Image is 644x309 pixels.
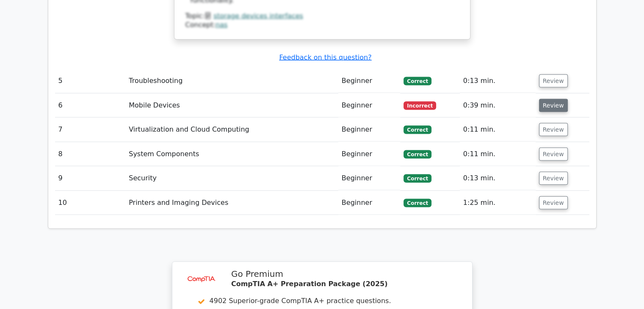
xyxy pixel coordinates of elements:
[460,118,536,142] td: 0:11 min.
[460,94,536,118] td: 0:39 min.
[404,77,431,86] span: Correct
[216,21,227,29] a: nas
[539,196,568,210] button: Review
[338,191,401,215] td: Beginner
[338,69,401,93] td: Beginner
[460,166,536,190] td: 0:13 min.
[55,142,126,166] td: 8
[338,118,401,142] td: Beginner
[125,142,338,166] td: System Components
[404,150,431,159] span: Correct
[404,126,431,134] span: Correct
[55,69,126,93] td: 5
[338,94,401,118] td: Beginner
[55,166,126,190] td: 9
[125,94,338,118] td: Mobile Devices
[539,123,568,136] button: Review
[125,166,338,190] td: Security
[460,142,536,166] td: 0:11 min.
[539,99,568,112] button: Review
[185,21,459,30] div: Concept:
[338,166,401,190] td: Beginner
[460,191,536,215] td: 1:25 min.
[279,53,371,61] a: Feedback on this question?
[539,148,568,161] button: Review
[125,191,338,215] td: Printers and Imaging Devices
[125,69,338,93] td: Troubleshooting
[338,142,401,166] td: Beginner
[404,102,436,110] span: Incorrect
[539,172,568,185] button: Review
[404,174,431,183] span: Correct
[55,118,126,142] td: 7
[460,69,536,93] td: 0:13 min.
[55,191,126,215] td: 10
[125,118,338,142] td: Virtualization and Cloud Computing
[539,74,568,88] button: Review
[404,199,431,207] span: Correct
[213,12,303,20] a: storage devices interfaces
[55,94,126,118] td: 6
[185,12,459,21] div: Topic:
